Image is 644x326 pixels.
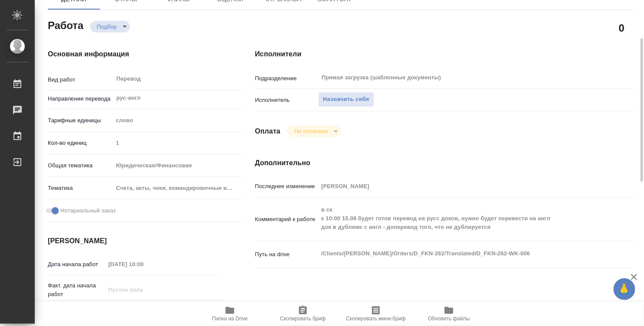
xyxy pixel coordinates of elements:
[48,95,113,103] p: Направление перевода
[48,75,113,84] p: Вид работ
[412,302,485,326] button: Обновить файлы
[90,21,130,33] div: Подбор
[48,17,83,33] h2: Работа
[614,278,635,300] button: 🙏
[255,215,319,224] p: Комментарий к работе
[255,49,634,59] h4: Исполнители
[617,280,632,298] span: 🙏
[318,92,374,107] button: Назначить себя
[255,158,634,168] h4: Дополнительно
[48,184,113,192] p: Тематика
[255,182,319,191] p: Последнее изменение
[428,316,470,322] span: Обновить файлы
[113,181,243,196] div: Счета, акты, чеки, командировочные и таможенные документы
[105,258,181,271] input: Пустое поле
[48,139,113,147] p: Кол-во единиц
[255,250,319,259] p: Путь на drive
[113,113,243,128] div: слово
[60,206,116,215] span: Нотариальный заказ
[48,49,220,59] h4: Основная информация
[280,316,325,322] span: Скопировать бриф
[48,236,220,246] h4: [PERSON_NAME]
[255,96,319,104] p: Исполнитель
[255,74,319,83] p: Подразделение
[346,316,405,322] span: Скопировать мини-бриф
[318,246,603,261] textarea: /Clients/[PERSON_NAME]/Orders/D_FKN-262/Translated/D_FKN-262-WK-006
[113,158,243,173] div: Юридическая/Финансовая
[318,202,603,235] textarea: в ск к 10:00 15.08 будет готов перевод на русс доков, нужно будет перевести на англ док в дубляже...
[255,126,281,137] h4: Оплата
[193,302,266,326] button: Папка на Drive
[619,20,624,35] h2: 0
[48,161,113,170] p: Общая тематика
[323,95,369,104] span: Назначить себя
[339,302,412,326] button: Скопировать мини-бриф
[292,127,330,135] button: Не оплачена
[212,316,248,322] span: Папка на Drive
[48,116,113,125] p: Тарифные единицы
[48,260,105,269] p: Дата начала работ
[94,23,120,30] button: Подбор
[287,125,341,137] div: Подбор
[48,281,105,299] p: Факт. дата начала работ
[266,302,339,326] button: Скопировать бриф
[318,180,603,192] input: Пустое поле
[113,137,243,149] input: Пустое поле
[105,284,181,296] input: Пустое поле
